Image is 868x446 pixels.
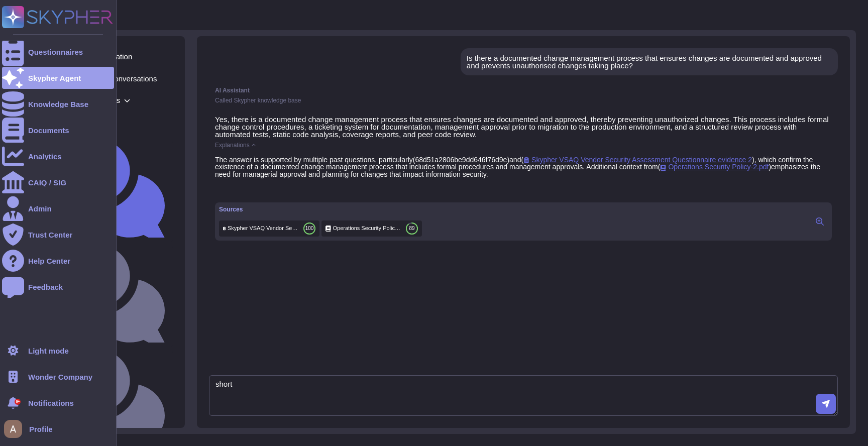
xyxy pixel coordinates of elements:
div: Questionnaires [28,48,83,56]
div: Knowledge Base [28,100,88,108]
a: Questionnaires [2,41,114,63]
div: Skypher Agent [28,74,81,82]
div: Click to preview/edit this source [219,220,319,237]
div: Help Center [28,257,70,265]
a: Feedback [2,276,114,298]
span: Operations Security Policy-2.pdf [333,225,402,232]
a: Documents [2,119,114,141]
button: Dislike this response [235,186,243,194]
img: user [4,420,22,438]
span: Notifications [28,399,74,407]
span: Wonder Company [28,373,92,381]
div: Sources [219,206,422,212]
div: Trust Center [28,231,72,239]
a: CAIQ / SIG [2,171,114,193]
span: 100 [305,226,314,231]
span: Explanations [215,142,250,148]
span: ( ) [658,163,771,171]
span: Click to preview this source [660,163,769,171]
a: Skypher Agent [2,67,114,89]
div: Analytics [28,153,62,160]
span: Click to preview this source [523,156,752,164]
div: 9+ [15,399,21,405]
div: Documents [28,127,69,134]
a: Analytics [2,145,114,167]
button: user [2,418,29,440]
span: Called Skypher knowledge base [215,97,301,104]
span: Profile [29,425,53,433]
a: Knowledge Base [2,93,114,115]
a: Admin [2,197,114,219]
button: Copy this response [215,186,223,194]
p: Yes, there is a documented change management process that ensures changes are documented and appr... [215,116,832,138]
div: AI Assistant [215,87,832,93]
span: ( ) [413,156,509,164]
div: Feedback [28,283,63,291]
a: Help Center [2,250,114,272]
div: Click to preview/edit this source [321,220,422,237]
a: Trust Center [2,224,114,246]
div: Is there a documented change management process that ensures changes are documented and approved ... [467,54,832,69]
textarea: short [209,375,838,416]
span: 89 [409,226,414,231]
div: CAIQ / SIG [28,179,66,186]
div: Light mode [28,347,69,355]
button: Like this response [225,186,233,194]
div: The answer is supported by multiple past questions, particularly and , which confirm the existenc... [215,156,832,178]
span: 68d51a2806be9dd646f76d9e [415,156,507,164]
span: ( ) [521,156,754,164]
span: Skypher VSAQ Vendor Security Assessment Questionnaire evidence 2 [228,225,299,232]
button: Click to view sources in the right panel [812,215,828,228]
div: Admin [28,205,52,212]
